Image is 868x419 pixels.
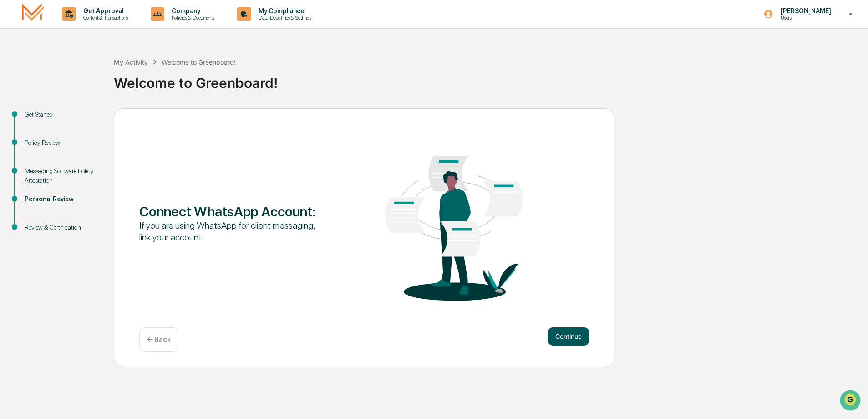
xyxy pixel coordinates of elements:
[139,220,319,243] div: If you are using WhatsApp for client messaging, link your account.
[25,194,99,204] div: Personal Review
[548,327,589,346] button: Continue
[9,116,16,123] div: 🖐️
[25,138,99,148] div: Policy Review
[22,3,44,25] img: logo
[31,79,115,86] div: We're available if you need us!
[25,110,99,119] div: Get Started
[773,7,836,15] p: [PERSON_NAME]
[31,70,149,79] div: Start new chat
[164,7,219,15] p: Company
[162,58,236,66] div: Welcome to Greenboard!
[25,166,99,185] div: Messaging Software Policy Attestation
[66,116,73,123] div: 🗄️
[164,15,219,21] p: Policies & Documents
[5,111,62,128] a: 🖐️Preclearance
[5,128,61,145] a: 🔎Data Lookup
[251,7,316,15] p: My Compliance
[364,128,544,316] img: Connect WhatsApp Account
[9,70,25,86] img: 1746055101610-c473b297-6a78-478c-a979-82029cc54cd1
[114,58,148,66] div: My Activity
[773,15,836,21] p: Users
[155,72,166,83] button: Start new chat
[9,19,166,34] p: How can we help?
[62,111,117,128] a: 🗄️Attestations
[91,154,110,161] span: Pylon
[18,115,59,124] span: Preclearance
[9,133,16,140] div: 🔎
[139,203,319,220] div: Connect WhatsApp Account :
[147,335,171,344] p: ← Back
[64,154,110,161] a: Powered byPylon
[76,7,132,15] p: Get Approval
[18,132,57,141] span: Data Lookup
[251,15,316,21] p: Data, Deadlines & Settings
[75,115,113,124] span: Attestations
[114,67,863,91] div: Welcome to Greenboard!
[839,389,863,414] iframe: Open customer support
[25,223,99,232] div: Review & Certification
[76,15,132,21] p: Content & Transactions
